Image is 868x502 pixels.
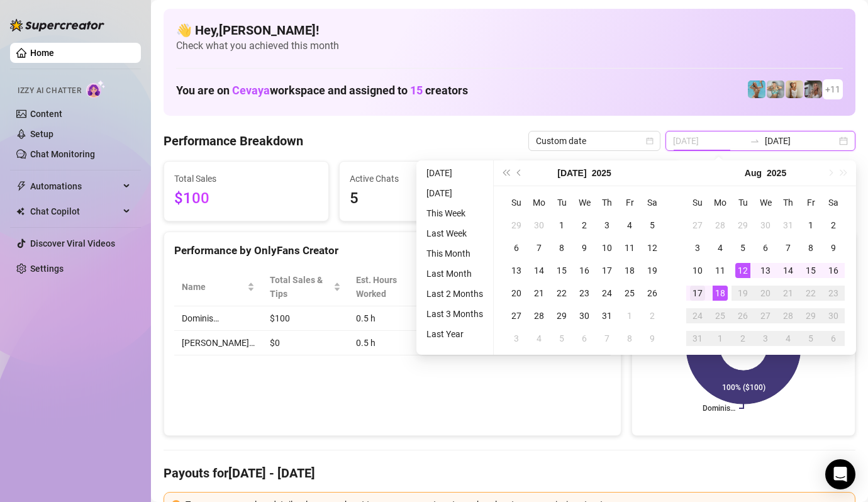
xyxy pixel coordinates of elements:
[499,160,513,186] button: Last year (Control + left)
[410,84,423,97] span: 15
[86,80,106,98] img: AI Chatter
[799,304,822,327] td: 2025-08-29
[509,218,524,233] div: 29
[531,331,547,346] div: 4
[348,306,437,331] td: 0.5 h
[421,186,488,201] li: [DATE]
[826,263,841,278] div: 16
[709,191,732,214] th: Mo
[713,240,728,255] div: 4
[596,237,618,259] td: 2025-07-10
[421,306,488,321] li: Last 3 Months
[803,331,818,346] div: 5
[262,306,348,331] td: $100
[513,160,526,186] button: Previous month (PageUp)
[356,273,419,301] div: Est. Hours Worked
[781,218,796,233] div: 31
[505,327,528,350] td: 2025-08-03
[709,214,732,237] td: 2025-07-28
[573,282,596,304] td: 2025-07-23
[599,308,615,323] div: 31
[703,404,735,413] text: Dominis…
[164,464,855,482] h4: Payouts for [DATE] - [DATE]
[732,191,754,214] th: Tu
[786,81,803,98] img: Megan
[765,134,837,148] input: End date
[505,237,528,259] td: 2025-07-06
[528,304,550,327] td: 2025-07-28
[182,280,245,294] span: Name
[826,286,841,301] div: 23
[777,191,799,214] th: Th
[803,286,818,301] div: 22
[18,85,81,97] span: Izzy AI Chatter
[573,327,596,350] td: 2025-08-06
[822,327,845,350] td: 2025-09-06
[531,308,547,323] div: 28
[618,191,641,214] th: Fr
[509,240,524,255] div: 6
[690,240,705,255] div: 3
[686,191,709,214] th: Su
[350,172,494,186] span: Active Chats
[176,84,468,98] h1: You are on workspace and assigned to creators
[509,263,524,278] div: 13
[505,304,528,327] td: 2025-07-27
[713,331,728,346] div: 1
[164,132,303,150] h4: Performance Breakdown
[690,331,705,346] div: 31
[686,327,709,350] td: 2025-08-31
[641,282,664,304] td: 2025-07-26
[750,136,760,146] span: swap-right
[509,308,524,323] div: 27
[673,134,745,148] input: Start date
[550,191,573,214] th: Tu
[645,331,660,346] div: 9
[822,214,845,237] td: 2025-08-02
[421,326,488,342] li: Last Year
[596,327,618,350] td: 2025-08-07
[754,214,777,237] td: 2025-07-30
[622,308,637,323] div: 1
[799,282,822,304] td: 2025-08-22
[799,214,822,237] td: 2025-08-01
[803,308,818,323] div: 29
[618,282,641,304] td: 2025-07-25
[599,331,615,346] div: 7
[777,304,799,327] td: 2025-08-28
[554,263,569,278] div: 15
[599,218,615,233] div: 3
[622,331,637,346] div: 8
[596,282,618,304] td: 2025-07-24
[732,327,754,350] td: 2025-09-02
[803,263,818,278] div: 15
[758,308,773,323] div: 27
[509,286,524,301] div: 20
[531,218,547,233] div: 30
[686,237,709,259] td: 2025-08-03
[596,259,618,282] td: 2025-07-17
[767,160,786,186] button: Choose a year
[758,240,773,255] div: 6
[748,81,765,98] img: Dominis
[262,331,348,355] td: $0
[573,214,596,237] td: 2025-07-02
[505,259,528,282] td: 2025-07-13
[709,282,732,304] td: 2025-08-18
[528,191,550,214] th: Mo
[550,214,573,237] td: 2025-07-01
[754,327,777,350] td: 2025-09-03
[30,176,120,196] span: Automations
[554,308,569,323] div: 29
[505,214,528,237] td: 2025-06-29
[573,304,596,327] td: 2025-07-30
[822,259,845,282] td: 2025-08-16
[799,237,822,259] td: 2025-08-08
[709,237,732,259] td: 2025-08-04
[641,259,664,282] td: 2025-07-19
[528,327,550,350] td: 2025-08-04
[826,331,841,346] div: 6
[577,240,592,255] div: 9
[421,286,488,301] li: Last 2 Months
[645,240,660,255] div: 12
